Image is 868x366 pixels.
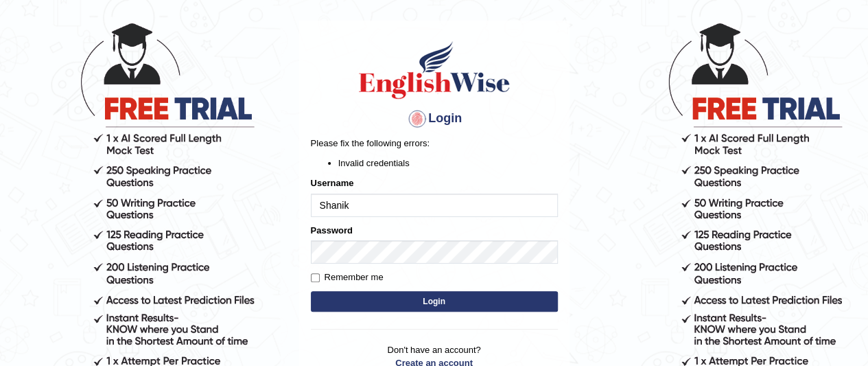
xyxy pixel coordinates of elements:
li: Invalid credentials [338,157,558,170]
label: Username [311,176,354,190]
label: Password [311,224,353,237]
input: Remember me [311,273,320,282]
img: Logo of English Wise sign in for intelligent practice with AI [356,39,513,101]
button: Login [311,291,558,312]
p: Please fix the following errors: [311,137,558,150]
label: Remember me [311,271,384,284]
h4: Login [311,108,558,130]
